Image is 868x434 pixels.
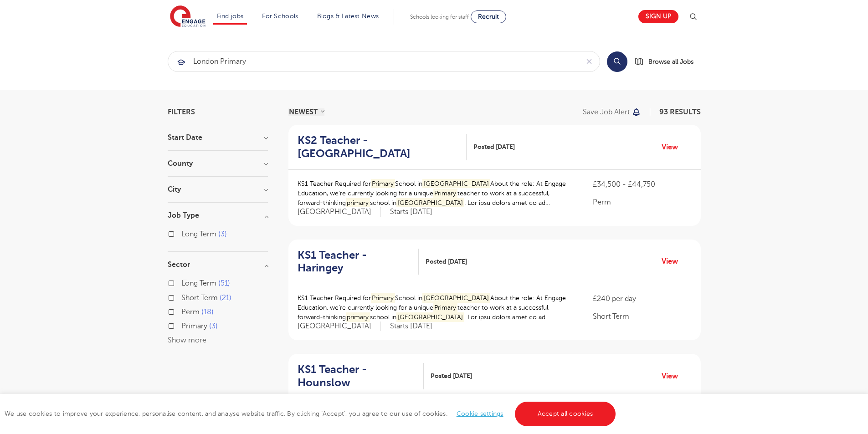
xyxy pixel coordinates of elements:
mark: Primary [371,179,395,189]
mark: [GEOGRAPHIC_DATA] [422,179,490,189]
a: View [662,370,685,382]
h3: Job Type [168,212,268,219]
p: KS1 Teacher Required for School in About the role: At Engage Education, we’re currently looking f... [298,293,575,322]
span: Filters [168,108,195,116]
input: Perm 18 [181,308,187,314]
span: Posted [DATE] [431,371,472,381]
button: Save job alert [583,108,642,116]
span: [GEOGRAPHIC_DATA] [298,322,381,331]
input: Primary 3 [181,322,187,328]
span: Posted [DATE] [426,257,467,266]
a: Sign up [638,10,678,23]
span: Recruit [478,13,499,20]
p: Starts [DATE] [390,322,432,331]
p: Perm [593,197,691,208]
p: Starts [DATE] [390,207,432,217]
p: £240 per day [593,293,691,304]
mark: primary [346,198,370,208]
button: Show more [168,336,206,344]
span: 3 [218,230,227,238]
a: KS2 Teacher - [GEOGRAPHIC_DATA] [298,134,467,160]
h3: City [168,186,268,193]
a: KS1 Teacher - Haringey [298,249,419,275]
span: 51 [218,279,230,287]
span: Schools looking for staff [410,14,469,20]
p: £34,500 - £44,750 [593,179,691,190]
div: Submit [168,51,600,72]
mark: [GEOGRAPHIC_DATA] [396,198,464,208]
h2: KS2 Teacher - [GEOGRAPHIC_DATA] [298,134,459,160]
span: We use cookies to improve your experience, personalise content, and analyse website traffic. By c... [5,410,618,417]
img: Engage Education [170,5,205,28]
h2: KS1 Teacher - Hounslow [298,363,416,389]
span: Posted [DATE] [473,142,515,152]
p: Save job alert [583,108,630,116]
span: [GEOGRAPHIC_DATA] [298,207,381,217]
mark: [GEOGRAPHIC_DATA] [422,293,490,303]
span: Primary [181,322,207,330]
h3: Sector [168,261,268,268]
a: Cookie settings [457,410,503,417]
span: 21 [220,294,231,302]
p: KS1 Teacher Required for School in About the role: At Engage Education, we’re currently looking f... [298,179,575,208]
a: Accept all cookies [515,402,616,426]
span: Perm [181,308,200,316]
mark: Primary [433,189,458,198]
span: 18 [201,308,214,316]
input: Long Term 51 [181,279,187,285]
span: 93 RESULTS [659,108,701,116]
mark: Primary [433,303,458,312]
a: Blogs & Latest News [317,13,379,20]
a: For Schools [262,13,298,20]
span: 3 [209,322,218,330]
span: Browse all Jobs [648,56,693,67]
button: Clear [579,51,600,71]
mark: primary [346,312,370,322]
input: Submit [168,51,579,71]
a: Find jobs [217,13,244,20]
a: Browse all Jobs [635,56,701,67]
a: KS1 Teacher - Hounslow [298,363,424,389]
h3: County [168,160,268,167]
span: Long Term [181,279,216,287]
p: Short Term [593,311,691,322]
a: View [662,141,685,153]
a: Recruit [471,10,506,23]
span: Short Term [181,294,218,302]
h2: KS1 Teacher - Haringey [298,249,412,275]
input: Short Term 21 [181,294,187,300]
input: Long Term 3 [181,230,187,236]
button: Search [607,51,627,72]
mark: [GEOGRAPHIC_DATA] [396,312,464,322]
mark: Primary [371,293,395,303]
span: Long Term [181,230,216,238]
a: View [662,255,685,267]
h3: Start Date [168,134,268,141]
